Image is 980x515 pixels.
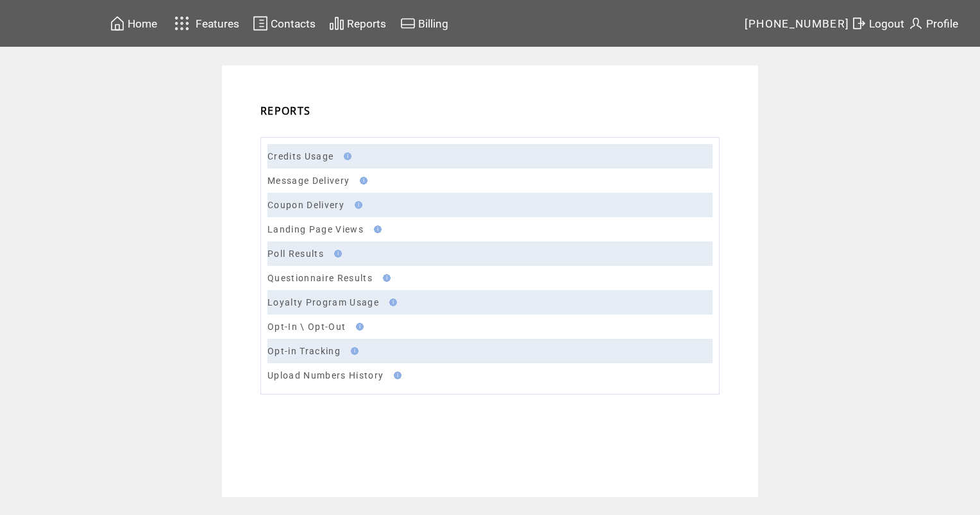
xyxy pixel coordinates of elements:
[267,200,344,210] a: Coupon Delivery
[390,372,401,379] img: help.gif
[351,201,362,209] img: help.gif
[110,15,125,31] img: home.svg
[385,298,397,306] img: help.gif
[869,17,904,30] span: Logout
[330,250,342,257] img: help.gif
[196,17,239,30] span: Features
[271,17,316,30] span: Contacts
[169,11,241,36] a: Features
[398,13,450,33] a: Billing
[926,17,958,30] span: Profile
[253,15,268,31] img: contacts.svg
[267,297,379,307] a: Loyalty Program Usage
[251,13,317,33] a: Contacts
[171,13,193,34] img: features.svg
[851,15,866,31] img: exit.svg
[418,17,448,30] span: Billing
[267,346,341,356] a: Opt-in Tracking
[329,15,344,31] img: chart.svg
[267,273,373,283] a: Questionnaire Results
[128,17,157,30] span: Home
[267,249,324,259] a: Poll Results
[379,274,391,282] img: help.gif
[260,104,310,118] span: REPORTS
[108,13,159,33] a: Home
[267,322,346,332] a: Opt-In \ Opt-Out
[908,15,924,31] img: profile.svg
[267,224,364,234] a: Landing Page Views
[352,323,364,331] img: help.gif
[347,347,359,355] img: help.gif
[400,15,416,31] img: creidtcard.svg
[906,13,960,33] a: Profile
[267,151,334,161] a: Credits Usage
[327,13,388,33] a: Reports
[745,17,850,30] span: [PHONE_NUMBER]
[267,176,350,186] a: Message Delivery
[267,370,384,380] a: Upload Numbers History
[370,225,382,233] img: help.gif
[356,177,367,184] img: help.gif
[849,13,906,33] a: Logout
[347,17,386,30] span: Reports
[340,152,351,160] img: help.gif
